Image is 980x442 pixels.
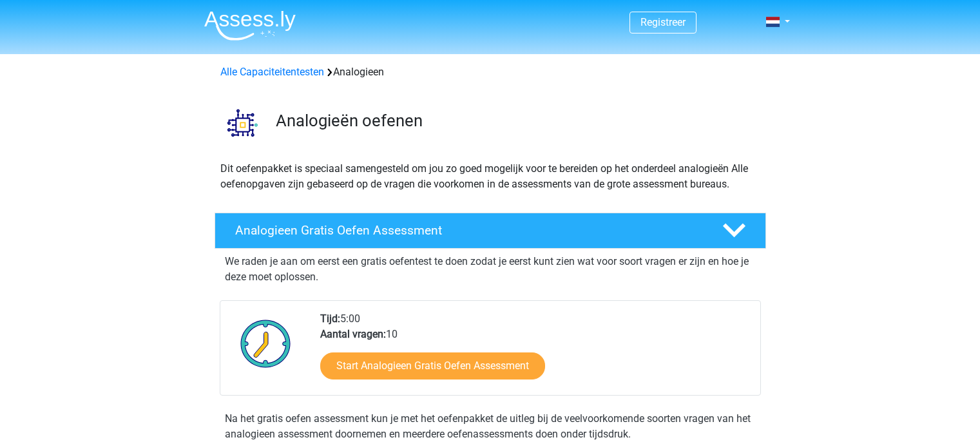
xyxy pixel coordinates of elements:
div: Analogieen [215,64,765,80]
a: Start Analogieen Gratis Oefen Assessment [320,352,545,380]
b: Tijd: [320,312,340,325]
div: Na het gratis oefen assessment kun je met het oefenpakket de uitleg bij de veelvoorkomende soorte... [220,411,761,442]
p: Dit oefenpakket is speciaal samengesteld om jou zo goed mogelijk voor te bereiden op het onderdee... [220,161,760,192]
div: 5:00 10 [311,311,760,395]
img: Assessly [204,10,296,41]
p: We raden je aan om eerst een gratis oefentest te doen zodat je eerst kunt zien wat voor soort vra... [225,254,756,285]
a: Analogieen Gratis Oefen Assessment [209,213,771,249]
img: Klok [233,311,298,376]
b: Aantal vragen: [320,328,386,340]
h3: Analogieën oefenen [276,111,756,131]
h4: Analogieen Gratis Oefen Assessment [235,223,702,238]
a: Alle Capaciteitentesten [220,66,324,78]
img: analogieen [215,95,270,150]
a: Registreer [640,16,686,28]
